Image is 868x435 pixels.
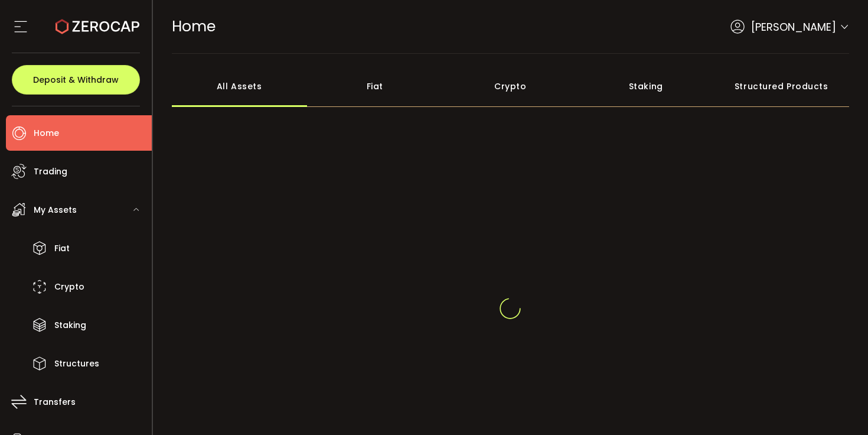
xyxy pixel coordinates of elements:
[751,19,836,35] span: [PERSON_NAME]
[34,394,76,411] span: Transfers
[12,65,140,95] button: Deposit & Withdraw
[54,240,70,257] span: Fiat
[54,355,99,372] span: Structures
[172,16,216,37] span: Home
[33,76,119,84] span: Deposit & Withdraw
[34,163,67,180] span: Trading
[714,66,850,107] div: Structured Products
[54,317,86,334] span: Staking
[443,66,579,107] div: Crypto
[172,66,308,107] div: All Assets
[54,278,84,296] span: Crypto
[307,66,443,107] div: Fiat
[34,125,59,142] span: Home
[578,66,714,107] div: Staking
[34,202,77,219] span: My Assets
